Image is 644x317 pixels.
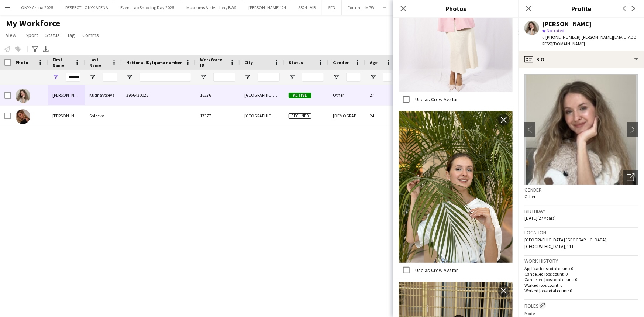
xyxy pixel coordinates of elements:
[524,215,556,221] span: [DATE] (27 years)
[524,302,638,309] h3: Roles
[524,282,638,288] p: Worked jobs count: 0
[524,277,638,282] p: Cancelled jobs total count: 0
[85,85,122,105] div: Kudriavtseva
[242,0,292,15] button: [PERSON_NAME] '24
[322,0,342,15] button: SFD
[6,18,60,29] span: My Workforce
[302,73,324,82] input: Status Filter Input
[519,4,644,13] h3: Profile
[524,229,638,236] h3: Location
[59,0,114,15] button: RESPECT - ONYX ARENA
[542,34,581,40] span: t. [PHONE_NUMBER]
[524,194,535,199] span: Other
[365,106,396,126] div: 24
[196,106,240,126] div: 17377
[31,45,39,54] app-action-btn: Advanced filters
[52,57,72,68] span: First Name
[365,85,396,105] div: 27
[103,73,117,82] input: Last Name Filter Input
[524,237,607,249] span: [GEOGRAPHIC_DATA] [GEOGRAPHIC_DATA], [GEOGRAPHIC_DATA], 111
[524,311,536,316] span: Model
[370,74,376,80] button: Open Filter Menu
[240,85,284,105] div: [GEOGRAPHIC_DATA]
[519,51,644,68] div: Bio
[45,32,60,38] span: Status
[292,0,322,15] button: SS24 - VIB
[196,85,240,105] div: 16276
[244,60,253,65] span: City
[140,73,191,82] input: National ID/ Iqama number Filter Input
[6,32,16,38] span: View
[126,74,133,80] button: Open Filter Menu
[289,113,311,119] span: Declined
[328,85,365,105] div: Other
[126,92,148,98] span: 3956430025
[48,106,85,126] div: [PERSON_NAME]
[524,186,638,193] h3: Gender
[16,109,30,124] img: Angelina Shleeva
[524,288,638,293] p: Worked jobs total count: 0
[333,74,340,80] button: Open Filter Menu
[524,258,638,264] h3: Work history
[52,74,59,80] button: Open Filter Menu
[333,60,349,65] span: Gender
[542,34,637,46] span: | [PERSON_NAME][EMAIL_ADDRESS][DOMAIN_NAME]
[114,0,180,15] button: Event Lab Shooting Day 2025
[3,30,19,40] a: View
[126,60,182,65] span: National ID/ Iqama number
[41,45,50,54] app-action-btn: Export XLSX
[89,57,109,68] span: Last Name
[64,30,78,40] a: Tag
[213,73,235,82] input: Workforce ID Filter Input
[82,32,99,38] span: Comms
[66,73,80,82] input: First Name Filter Input
[79,30,102,40] a: Comms
[383,73,392,82] input: Age Filter Input
[16,60,28,65] span: Photo
[346,73,361,82] input: Gender Filter Input
[244,74,251,80] button: Open Filter Menu
[16,89,30,103] img: Angelina Kudriavtseva
[393,4,519,13] h3: Photos
[524,266,638,271] p: Applications total count: 0
[399,111,513,263] img: Crew photo 1069130
[240,106,284,126] div: [GEOGRAPHIC_DATA]
[289,60,303,65] span: Status
[24,32,38,38] span: Export
[42,30,63,40] a: Status
[524,74,638,185] img: Crew avatar or photo
[289,74,295,80] button: Open Filter Menu
[21,30,41,40] a: Export
[89,74,96,80] button: Open Filter Menu
[623,170,638,185] div: Open photos pop-in
[524,208,638,214] h3: Birthday
[200,57,227,68] span: Workforce ID
[67,32,75,38] span: Tag
[289,93,311,98] span: Active
[180,0,242,15] button: Museums Activation / BWS
[258,73,280,82] input: City Filter Input
[48,85,85,105] div: [PERSON_NAME]
[547,28,564,33] span: Not rated
[542,21,592,27] div: [PERSON_NAME]
[15,0,59,15] button: ONYX Arena 2025
[414,267,458,273] label: Use as Crew Avatar
[85,106,122,126] div: Shleeva
[342,0,380,15] button: Fortune - MPW
[524,271,638,277] p: Cancelled jobs count: 0
[414,96,458,103] label: Use as Crew Avatar
[200,74,207,80] button: Open Filter Menu
[328,106,365,126] div: [DEMOGRAPHIC_DATA]
[370,60,378,65] span: Age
